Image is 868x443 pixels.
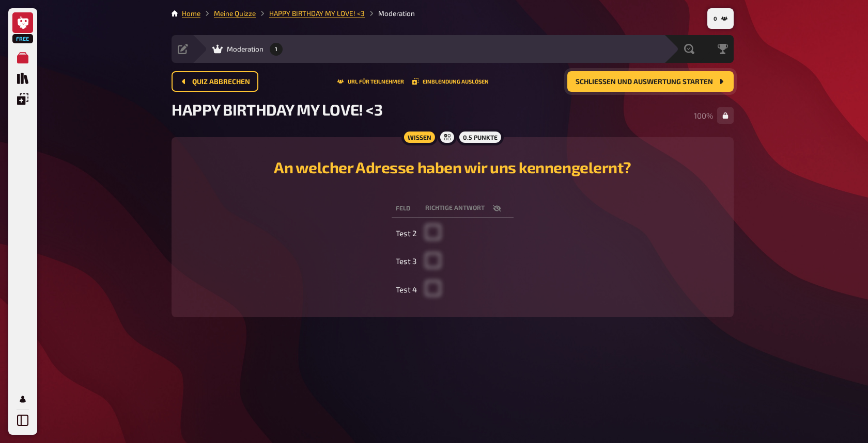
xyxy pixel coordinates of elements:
[576,78,713,86] span: Schließen und Auswertung starten
[269,9,365,18] a: HAPPY BIRTHDAY MY LOVE! <3
[421,199,514,218] th: Richtige Antwort
[200,8,256,19] li: Meine Quizze
[182,8,200,19] li: Home
[227,45,263,53] span: Moderation
[12,68,33,89] a: Quiz Sammlung
[567,71,734,92] button: Schließen und Auswertung starten
[275,46,277,52] span: 1
[392,220,421,247] td: Test 2
[714,16,717,22] span: 0
[12,47,33,68] a: Meine Quizze
[172,71,258,92] button: Quiz abbrechen
[709,10,732,27] button: 0
[182,9,200,18] a: Home
[337,78,404,85] button: URL für Teilnehmer
[12,89,33,109] a: Einblendungen
[401,129,438,145] div: Wissen
[457,129,504,145] div: 0.5 Punkte
[694,111,713,120] span: 100 %
[192,78,250,86] span: Quiz abbrechen
[184,158,721,176] h2: An welcher Adresse haben wir uns kennengelernt?
[172,100,382,119] span: HAPPY BIRTHDAY MY LOVE! <3
[392,276,421,303] td: Test 4
[268,41,285,57] button: 1
[392,199,421,218] th: Feld
[365,8,415,19] li: Moderation
[256,8,365,19] li: HAPPY BIRTHDAY MY LOVE! <3
[412,78,489,85] button: Einblendung auslösen
[392,249,421,275] td: Test 3
[12,389,33,409] a: Profil
[13,36,32,42] span: Free
[214,9,256,18] a: Meine Quizze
